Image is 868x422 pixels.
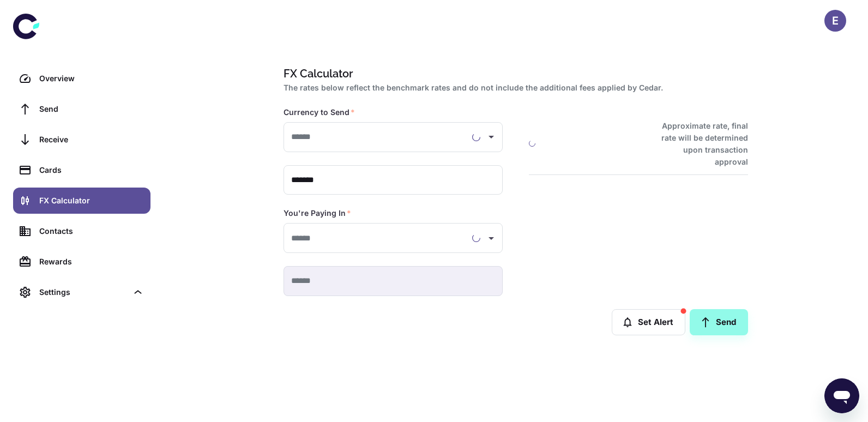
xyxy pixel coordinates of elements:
label: You're Paying In [284,208,351,219]
div: FX Calculator [39,195,144,207]
div: Cards [39,164,144,176]
div: Settings [13,279,150,305]
div: Contacts [39,225,144,237]
div: Settings [39,286,128,298]
iframe: Button to launch messaging window [824,378,859,413]
div: Rewards [39,256,144,268]
button: Open [484,231,499,246]
button: Open [484,129,499,144]
div: Send [39,103,144,115]
a: Cards [13,157,150,183]
button: Set Alert [612,309,685,335]
h6: Approximate rate, final rate will be determined upon transaction approval [649,120,748,168]
a: Overview [13,65,150,92]
a: Contacts [13,218,150,244]
button: E [824,10,846,32]
h1: FX Calculator [284,65,744,82]
div: Overview [39,73,144,85]
a: Rewards [13,249,150,275]
a: FX Calculator [13,188,150,214]
a: Receive [13,126,150,153]
label: Currency to Send [284,107,355,118]
div: Receive [39,134,144,146]
a: Send [13,96,150,122]
a: Send [690,309,748,335]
